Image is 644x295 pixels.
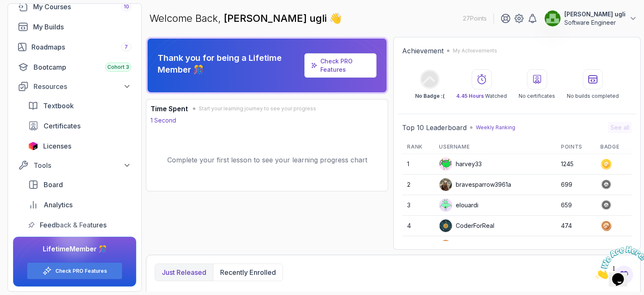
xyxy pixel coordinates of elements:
p: Welcome Back, [149,12,342,25]
p: My Achievements [453,47,497,54]
img: user profile image [439,219,452,232]
h3: Time Spent [151,104,188,114]
span: Feedback & Features [40,220,106,230]
div: My Courses [33,2,131,12]
th: Rank [402,140,434,154]
td: 1245 [556,154,595,175]
td: 317 [556,236,595,257]
p: No certificates [519,93,555,99]
td: 474 [556,216,595,236]
div: Tools [34,160,131,170]
p: No Badge :( [415,93,444,99]
span: 4.45 Hours [456,93,484,99]
img: default monster avatar [439,199,452,211]
a: Check PRO Features [304,53,377,78]
span: 7 [125,44,128,50]
td: 659 [556,195,595,216]
div: Roadmaps [31,42,131,52]
span: Textbook [43,101,74,111]
img: Chat attention grabber [3,3,55,37]
img: user profile image [545,10,561,26]
a: board [23,176,136,193]
p: 27 Points [463,14,487,23]
img: default monster avatar [439,158,452,170]
p: Thank you for being a Lifetime Member 🎊 [158,52,301,76]
span: Analytics [44,200,73,210]
td: 3 [402,195,434,216]
button: Tools [13,158,136,173]
a: feedback [23,217,136,233]
a: builds [13,18,136,35]
img: user profile image [439,178,452,191]
span: [PERSON_NAME] ugli [224,12,329,24]
td: 5 [402,236,434,257]
p: Weekly Ranking [476,124,515,131]
button: user profile image[PERSON_NAME] ugliSoftware Engineer [544,10,637,27]
th: Username [434,140,556,154]
div: wildmongoosefb425 [439,240,513,253]
span: Start your learning journey to see your progress [199,105,316,112]
button: Recently enrolled [213,264,283,281]
img: jetbrains icon [28,142,38,150]
td: 4 [402,216,434,236]
span: Board [44,180,63,190]
span: 10 [124,3,129,10]
p: Complete your first lesson to see your learning progress chart [167,155,367,165]
span: Licenses [43,141,71,151]
span: 1 [3,3,7,10]
div: harvey33 [439,157,482,171]
td: 2 [402,175,434,195]
div: bravesparrow3961a [439,178,511,191]
th: Badge [595,140,632,154]
a: bootcamp [13,59,136,76]
td: 1 [402,154,434,175]
p: Watched [456,93,507,99]
div: Resources [34,81,131,91]
p: [PERSON_NAME] ugli [564,10,626,18]
button: See all [608,122,632,133]
th: Points [556,140,595,154]
p: Recently enrolled [220,267,276,277]
div: Bootcamp [34,62,131,72]
button: Check PRO Features [27,262,122,279]
a: analytics [23,196,136,213]
div: My Builds [33,22,131,32]
h2: Top 10 Leaderboard [402,123,467,133]
span: Certificates [44,121,80,131]
button: Just released [155,264,213,281]
a: textbook [23,97,136,114]
a: certificates [23,117,136,134]
a: roadmaps [13,39,136,55]
iframe: chat widget [592,243,644,282]
h2: Achievement [402,46,444,56]
a: Check PRO Features [55,268,107,274]
span: 👋 [329,12,342,26]
a: licenses [23,138,136,154]
span: Cohort 3 [107,64,129,70]
p: 1 Second [151,116,176,125]
p: No builds completed [567,93,619,99]
div: elouardi [439,198,478,212]
td: 699 [556,175,595,195]
p: Software Engineer [564,18,626,27]
button: Resources [13,79,136,94]
div: CoderForReal [439,219,494,232]
p: Just released [162,267,206,277]
a: Check PRO Features [320,57,353,73]
img: user profile image [439,240,452,253]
